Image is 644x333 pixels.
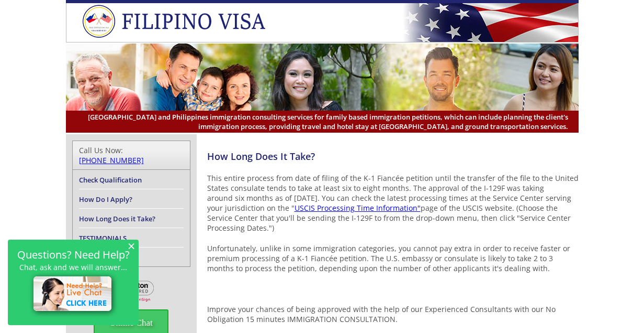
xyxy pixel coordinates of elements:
[76,112,568,131] span: [GEOGRAPHIC_DATA] and Philippines immigration consulting services for family based immigration pe...
[79,233,127,243] a: TESTIMONIALS
[79,175,142,185] a: Check Qualification
[29,272,118,318] img: live-chat-icon.png
[207,243,579,273] p: Unfortunately, unlike in some immigration categories, you cannot pay extra in order to receive fa...
[128,241,135,250] span: ×
[295,203,421,213] a: USCIS Processing Time Information"
[79,214,155,223] a: How Long Does it Take?
[207,173,579,233] p: This entire process from date of filing of the K-1 Fiancée petition until the transfer of the fil...
[207,150,579,163] h4: How Long Does It Take?
[79,145,184,165] div: Call Us Now:
[79,155,144,165] a: [PHONE_NUMBER]
[13,263,133,272] p: Chat, ask and we will answer...
[13,250,133,259] h2: Questions? Need Help?
[79,195,132,204] a: How Do I Apply?
[207,304,579,324] p: Improve your chances of being approved with the help of our Experienced Consultants with our No O...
